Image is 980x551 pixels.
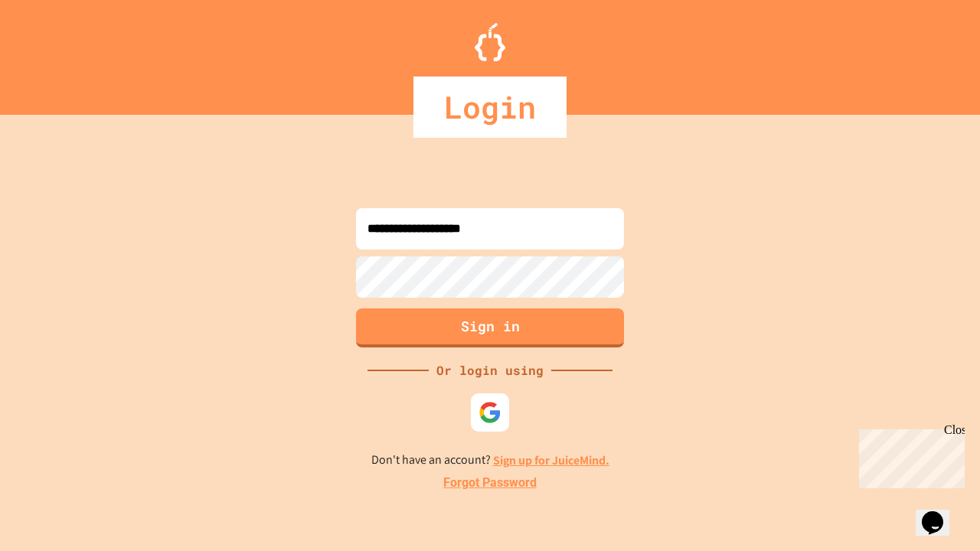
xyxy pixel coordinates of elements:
div: Or login using [429,361,551,380]
iframe: chat widget [916,490,965,536]
img: Logo.svg [475,23,505,61]
img: google-icon.svg [479,401,501,424]
p: Don't have an account? [371,451,609,470]
iframe: chat widget [853,423,965,488]
a: Forgot Password [443,474,537,492]
div: Chat with us now!Close [6,6,106,97]
a: Sign up for JuiceMind. [493,452,609,468]
button: Sign in [356,308,624,347]
div: Login [413,77,567,138]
